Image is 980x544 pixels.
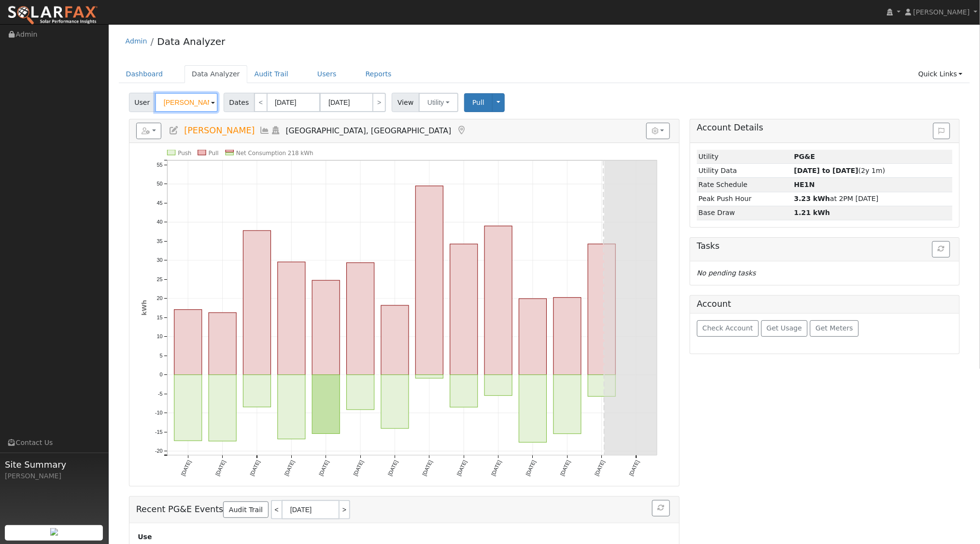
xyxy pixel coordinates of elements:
a: Admin [126,37,147,45]
span: [PERSON_NAME] [913,8,970,16]
a: Edit User (35149) [169,126,179,135]
rect: onclick="" [554,298,581,375]
text: 25 [156,276,162,282]
span: Pull [472,99,484,106]
strong: 1.21 kWh [794,209,830,216]
td: Rate Schedule [697,178,793,192]
text: 50 [156,181,162,187]
rect: onclick="" [588,375,615,397]
text: Net Consumption 218 kWh [236,150,313,157]
a: Data Analyzer [185,65,247,83]
strong: K [794,181,815,188]
h5: Tasks [697,241,952,251]
h5: Recent PG&E Events [136,500,672,519]
a: Map [456,126,467,135]
button: Pull [464,93,493,112]
img: retrieve [50,528,58,536]
text: [DATE] [352,459,364,477]
a: Quick Links [911,65,970,83]
button: Get Meters [810,320,859,337]
span: View [392,93,419,112]
span: Site Summary [5,458,103,471]
a: Dashboard [119,65,170,83]
text: [DATE] [490,459,502,477]
text: 0 [159,372,162,378]
span: [PERSON_NAME] [184,126,255,135]
rect: onclick="" [312,281,340,375]
rect: onclick="" [381,305,409,375]
rect: onclick="" [278,375,305,439]
text: 15 [156,315,162,320]
a: Users [310,65,344,83]
td: Peak Push Hour [697,192,793,206]
text: 30 [156,258,162,263]
text: [DATE] [525,459,537,477]
rect: onclick="" [381,375,409,429]
text: 40 [156,219,162,225]
td: Utility Data [697,164,793,178]
text: 20 [156,296,162,301]
td: at 2PM [DATE] [793,192,953,206]
rect: onclick="" [243,231,270,375]
rect: onclick="" [346,263,374,375]
a: < [254,93,268,112]
text: [DATE] [594,459,606,477]
td: Utility [697,150,793,164]
span: Get Usage [767,324,802,332]
rect: onclick="" [588,244,615,375]
text: -5 [158,391,163,397]
strong: 3.23 kWh [794,195,830,202]
text: [DATE] [455,459,468,477]
strong: ID: 17161327, authorized: 08/10/25 [794,153,815,160]
text: 5 [159,353,162,358]
text: Pull [208,150,218,157]
text: [DATE] [283,459,295,477]
a: Login As (last Never) [270,126,281,135]
text: [DATE] [386,459,398,477]
rect: onclick="" [278,262,305,375]
h5: Account Details [697,123,952,133]
text: -20 [155,448,163,454]
a: > [340,500,350,519]
button: Utility [419,93,458,112]
rect: onclick="" [484,226,512,375]
rect: onclick="" [415,186,443,375]
a: Multi-Series Graph [260,126,270,135]
text: [DATE] [249,459,261,477]
text: [DATE] [628,459,640,477]
rect: onclick="" [174,375,202,441]
text: [DATE] [421,459,433,477]
button: Issue History [933,123,950,139]
span: User [129,93,156,112]
rect: onclick="" [209,375,236,441]
button: Refresh [652,500,670,516]
rect: onclick="" [519,375,546,443]
text: Push [178,150,191,157]
rect: onclick="" [174,310,202,375]
button: Refresh [932,241,950,258]
button: Get Usage [761,320,808,337]
text: [DATE] [214,459,227,477]
rect: onclick="" [209,313,236,375]
text: 55 [156,162,162,168]
text: [DATE] [318,459,330,477]
a: Audit Trail [223,501,268,518]
div: [PERSON_NAME] [5,471,103,481]
rect: onclick="" [450,244,478,375]
text: 35 [156,238,162,244]
img: SolarFax [7,5,98,26]
a: > [372,93,386,112]
rect: onclick="" [346,375,374,410]
input: Select a User [155,93,218,112]
button: Check Account [697,320,759,337]
text: -10 [155,410,163,415]
a: Audit Trail [247,65,296,83]
rect: onclick="" [450,375,478,407]
strong: [DATE] to [DATE] [794,167,858,174]
a: Reports [358,65,399,83]
h5: Account [697,299,731,309]
rect: onclick="" [554,375,581,434]
rect: onclick="" [243,375,270,407]
span: Get Meters [816,324,853,332]
span: (2y 1m) [794,167,885,174]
